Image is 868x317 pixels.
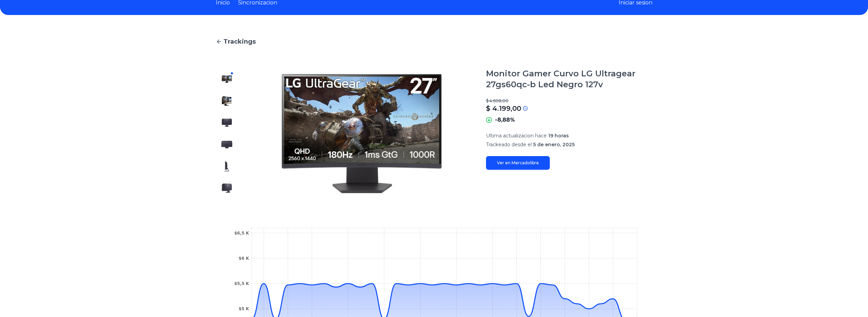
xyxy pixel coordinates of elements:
img: Monitor Gamer Curvo LG Ultragear 27gs60qc-b Led Negro 127v [251,68,472,199]
img: Monitor Gamer Curvo LG Ultragear 27gs60qc-b Led Negro 127v [221,183,232,194]
span: 19 horas [548,133,569,139]
p: $ 4.608,00 [486,98,652,104]
h1: Monitor Gamer Curvo LG Ultragear 27gs60qc-b Led Negro 127v [486,68,652,90]
span: Trackeado desde el [486,141,532,148]
tspan: $6,5 K [234,231,249,236]
span: Trackings [223,37,256,46]
p: -8,88% [495,116,515,124]
img: Monitor Gamer Curvo LG Ultragear 27gs60qc-b Led Negro 127v [221,117,232,128]
a: Ver en Mercadolibre [486,156,550,170]
a: Trackings [216,37,652,46]
span: Ultima actualizacion hace [486,133,547,139]
span: 5 de enero, 2025 [533,141,575,148]
img: Monitor Gamer Curvo LG Ultragear 27gs60qc-b Led Negro 127v [221,95,232,106]
img: Monitor Gamer Curvo LG Ultragear 27gs60qc-b Led Negro 127v [221,139,232,150]
tspan: $5,5 K [234,281,249,286]
img: Monitor Gamer Curvo LG Ultragear 27gs60qc-b Led Negro 127v [221,74,232,85]
img: Monitor Gamer Curvo LG Ultragear 27gs60qc-b Led Negro 127v [221,161,232,172]
tspan: $5 K [238,306,249,311]
tspan: $6 K [238,256,249,261]
p: $ 4.199,00 [486,104,521,113]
